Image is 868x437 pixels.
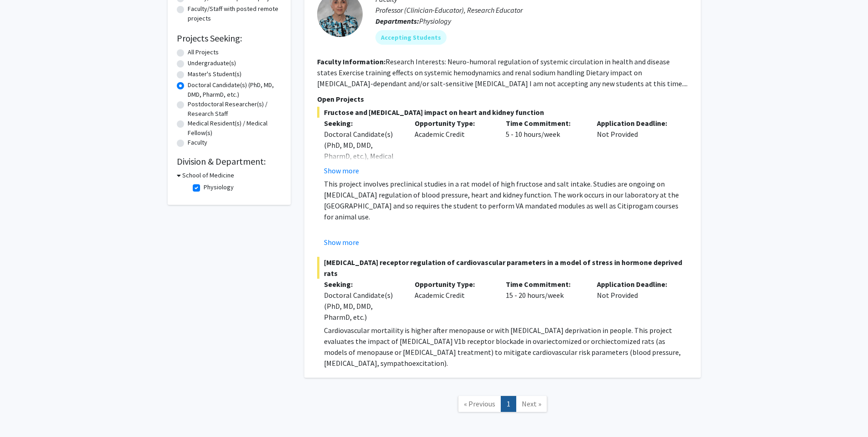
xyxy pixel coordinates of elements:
button: Show more [324,165,359,176]
span: Fructose and [MEDICAL_DATA] impact on heart and kidney function [317,107,688,118]
p: Time Commitment: [506,279,583,290]
p: Application Deadline: [597,279,674,290]
a: Previous Page [458,396,501,412]
mat-chip: Accepting Students [375,30,447,45]
h2: Projects Seeking: [177,33,282,44]
label: Undergraduate(s) [188,58,236,68]
h3: School of Medicine [182,171,234,180]
a: 1 [501,396,516,412]
p: Application Deadline: [597,118,674,129]
p: Open Projects [317,94,688,104]
h2: Division & Department: [177,156,282,167]
div: Not Provided [590,118,681,176]
p: This project involves preclinical studies in a rat model of high fructose and salt intake. Studie... [324,178,688,222]
div: Doctoral Candidate(s) (PhD, MD, DMD, PharmD, etc.), Medical Resident(s) / Medical Fellow(s) [324,129,401,183]
label: Faculty [188,138,207,147]
label: Medical Resident(s) / Medical Fellow(s) [188,119,282,138]
label: Doctoral Candidate(s) (PhD, MD, DMD, PharmD, etc.) [188,80,282,99]
b: Departments: [375,16,419,26]
span: [MEDICAL_DATA] receptor regulation of cardiovascular parameters in a model of stress in hormone d... [317,257,688,279]
div: Academic Credit [408,118,499,176]
label: Physiology [204,182,234,192]
div: 15 - 20 hours/week [499,279,590,323]
div: Not Provided [590,279,681,323]
label: Faculty/Staff with posted remote projects [188,4,282,23]
p: Seeking: [324,279,401,290]
p: Cardiovascular mortaility is higher after menopause or with [MEDICAL_DATA] deprivation in people.... [324,325,688,369]
nav: Page navigation [304,387,701,424]
label: All Projects [188,47,219,57]
iframe: Chat [7,396,39,430]
span: Next » [522,399,541,408]
span: « Previous [464,399,495,408]
p: Seeking: [324,118,401,129]
button: Show more [324,237,359,248]
p: Professor (Clinician-Educator), Research Educator [375,5,688,16]
label: Postdoctoral Researcher(s) / Research Staff [188,99,282,119]
div: Academic Credit [408,279,499,323]
p: Opportunity Type: [415,118,492,129]
label: Master's Student(s) [188,69,241,79]
div: Doctoral Candidate(s) (PhD, MD, DMD, PharmD, etc.) [324,290,401,323]
b: Faculty Information: [317,57,385,66]
a: Next Page [516,396,547,412]
p: Time Commitment: [506,118,583,129]
fg-read-more: Research Interests: Neuro-humoral regulation of systemic circulation in health and disease states... [317,57,688,88]
div: 5 - 10 hours/week [499,118,590,176]
span: Physiology [419,16,451,26]
p: Opportunity Type: [415,279,492,290]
